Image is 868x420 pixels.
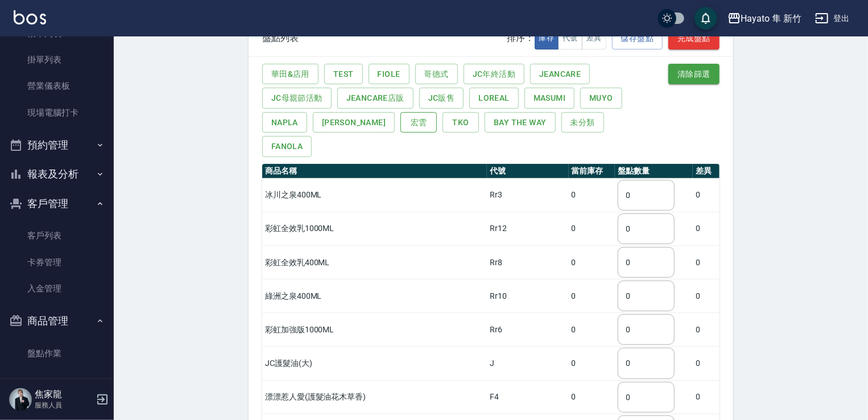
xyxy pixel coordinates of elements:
a: 入金管理 [5,275,109,302]
span: 排序： [507,32,535,44]
button: 華田&店用 [262,64,319,85]
button: JC年終活動 [464,64,524,85]
td: 0 [569,347,615,380]
button: Napla [262,112,307,133]
div: Hayato 隼 新竹 [741,11,801,26]
button: 預約管理 [5,130,109,160]
th: 差異 [693,164,720,179]
button: Fiole [369,64,410,85]
button: 哥德式 [415,64,458,85]
button: MUYO [580,88,622,109]
td: J [487,347,568,380]
button: [PERSON_NAME] [313,112,395,133]
td: 0 [693,313,720,347]
img: Logo [14,10,46,24]
td: JC護髮油(大) [262,347,487,380]
td: 彩虹全效乳1000ML [262,212,487,245]
td: Rr10 [487,279,568,313]
button: 庫存 [535,27,559,50]
a: 營業儀表板 [5,73,109,99]
td: 0 [693,246,720,279]
a: 現場電腦打卡 [5,100,109,126]
a: 盤點作業 [5,340,109,367]
td: 0 [693,279,720,313]
button: Hayato 隼 新竹 [723,7,806,30]
td: 0 [569,246,615,279]
td: 0 [693,347,720,380]
button: Loreal [469,88,518,109]
a: 掛單列表 [5,47,109,73]
button: JeanCare店販 [337,88,414,109]
button: BAY THE WAY [485,112,555,133]
td: 0 [569,313,615,347]
img: Person [9,388,32,411]
button: Test [324,64,363,85]
td: Rr12 [487,212,568,245]
p: 服務人員 [35,400,93,410]
td: 0 [569,178,615,212]
td: 0 [693,178,720,212]
button: 宏雲 [400,112,437,133]
button: JC販售 [419,88,464,109]
td: 彩虹全效乳400ML [262,246,487,279]
td: 0 [693,212,720,245]
div: 盤點列表 [262,32,299,44]
td: 彩虹加強版1000ML [262,313,487,347]
th: 代號 [487,164,568,179]
button: 未分類 [561,112,604,133]
td: 0 [569,212,615,245]
th: 當前庫存 [569,164,615,179]
td: Rr6 [487,313,568,347]
button: 差異 [582,27,606,50]
button: save [695,7,717,30]
td: 0 [569,380,615,414]
td: 漂漂惹人愛(護髮油花木草香) [262,380,487,414]
button: JC母親節活動 [262,88,332,109]
button: 客戶管理 [5,189,109,219]
a: 卡券管理 [5,249,109,275]
button: 清除篩選 [668,64,720,85]
button: 代號 [558,27,582,50]
h5: 焦家龍 [35,389,93,400]
td: 綠洲之泉400ML [262,279,487,313]
td: 0 [569,279,615,313]
button: 商品管理 [5,306,109,336]
button: 紅利點數設定 [5,371,109,401]
button: 儲存盤點 [612,27,663,50]
button: 完成盤點 [668,27,720,50]
a: 客戶列表 [5,223,109,249]
button: fanola [262,136,312,157]
td: F4 [487,380,568,414]
button: JeanCare [530,64,590,85]
td: 0 [693,380,720,414]
button: 登出 [811,8,854,29]
td: Rr3 [487,178,568,212]
th: 盤點數量 [615,164,693,179]
button: 報表及分析 [5,159,109,189]
td: Rr8 [487,246,568,279]
th: 商品名稱 [262,164,487,179]
td: 冰川之泉400ML [262,178,487,212]
button: TKO [443,112,479,133]
button: Masumi [524,88,574,109]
